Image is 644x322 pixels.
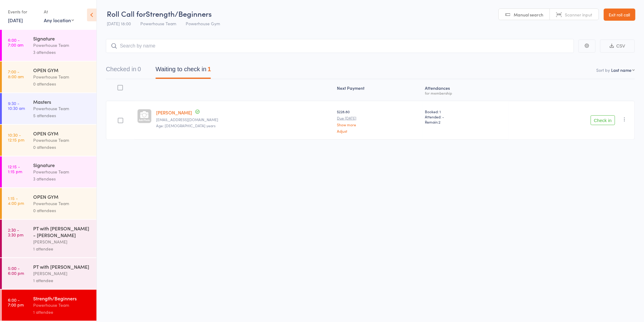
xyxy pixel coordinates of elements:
a: 7:00 -8:00 amOPEN GYMPowerhouse Team0 attendees [2,61,96,93]
div: Any location [44,17,74,23]
div: Powerhouse Team [33,168,91,175]
div: 5 attendees [33,112,91,119]
time: 9:30 - 10:30 am [8,101,25,110]
div: Powerhouse Team [33,137,91,144]
a: Exit roll call [604,9,635,21]
button: Waiting to check in1 [156,63,211,79]
span: Powerhouse Gym [186,20,220,26]
div: Next Payment [335,82,423,98]
input: Search by name [106,39,574,53]
div: 0 [138,66,141,72]
div: Powerhouse Team [33,105,91,112]
div: Powerhouse Team [33,73,91,80]
div: PT with [PERSON_NAME] - [PERSON_NAME] [33,225,91,238]
a: 5:00 -6:00 pmPT with [PERSON_NAME][PERSON_NAME]1 attendee [2,258,96,289]
span: Strength/Beginners [146,9,212,19]
div: Powerhouse Team [33,200,91,207]
time: 2:30 - 3:30 pm [8,227,23,237]
time: 7:00 - 8:00 am [8,69,24,79]
div: Last name [611,67,632,73]
span: Booked: 1 [425,109,506,114]
div: Events for [8,7,38,17]
a: Show more [337,123,420,127]
div: Powerhouse Team [33,42,91,49]
div: OPEN GYM [33,130,91,137]
div: 1 attendee [33,245,91,252]
a: 9:30 -10:30 amMastersPowerhouse Team5 attendees [2,93,96,124]
div: for membership [425,91,506,95]
a: [DATE] [8,17,23,23]
span: Attended: - [425,114,506,119]
span: [DATE] 18:00 [107,20,131,26]
div: PT with [PERSON_NAME] [33,263,91,270]
a: 2:30 -3:30 pmPT with [PERSON_NAME] - [PERSON_NAME][PERSON_NAME]1 attendee [2,220,96,257]
div: [PERSON_NAME] [33,238,91,245]
a: 6:00 -7:00 pmStrength/BeginnersPowerhouse Team1 attendee [2,290,96,321]
time: 12:15 - 1:15 pm [8,164,22,174]
div: 1 attendee [33,277,91,284]
div: Signature [33,35,91,42]
span: 2 [439,119,440,124]
div: 3 attendees [33,49,91,56]
span: Roll Call for [107,9,146,19]
time: 6:00 - 7:00 pm [8,297,24,307]
a: 6:00 -7:00 amSignaturePowerhouse Team3 attendees [2,30,96,61]
button: Checked in0 [106,63,141,79]
span: Manual search [514,12,544,18]
button: CSV [600,40,635,53]
div: OPEN GYM [33,193,91,200]
div: 1 [208,66,211,72]
span: Remain: [425,119,506,124]
a: [PERSON_NAME] [156,109,192,116]
div: Masters [33,98,91,105]
div: $228.80 [337,109,420,133]
span: Powerhouse Team [140,20,176,26]
div: 3 attendees [33,175,91,182]
a: Adjust [337,129,420,133]
div: [PERSON_NAME] [33,270,91,277]
button: Check in [591,115,615,125]
div: OPEN GYM [33,67,91,73]
time: 6:00 - 7:00 am [8,37,23,47]
div: Powerhouse Team [33,302,91,309]
a: 12:15 -1:15 pmSignaturePowerhouse Team3 attendees [2,156,96,187]
time: 1:15 - 4:00 pm [8,196,24,205]
div: 1 attendee [33,309,91,316]
div: Atten­dances [422,82,509,98]
label: Sort by [597,67,610,73]
div: Strength/Beginners [33,295,91,302]
small: Due [DATE] [337,116,420,120]
a: 1:15 -4:00 pmOPEN GYMPowerhouse Team0 attendees [2,188,96,219]
a: 10:30 -12:15 pmOPEN GYMPowerhouse Team0 attendees [2,125,96,156]
div: 0 attendees [33,80,91,87]
div: 0 attendees [33,207,91,214]
time: 5:00 - 6:00 pm [8,266,24,275]
div: At [44,7,74,17]
span: Scanner input [565,12,593,18]
small: philippalouey@gmail.com [156,117,332,122]
span: Age: [DEMOGRAPHIC_DATA] years [156,123,216,128]
time: 10:30 - 12:15 pm [8,132,24,142]
div: 0 attendees [33,144,91,151]
div: Signature [33,162,91,168]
